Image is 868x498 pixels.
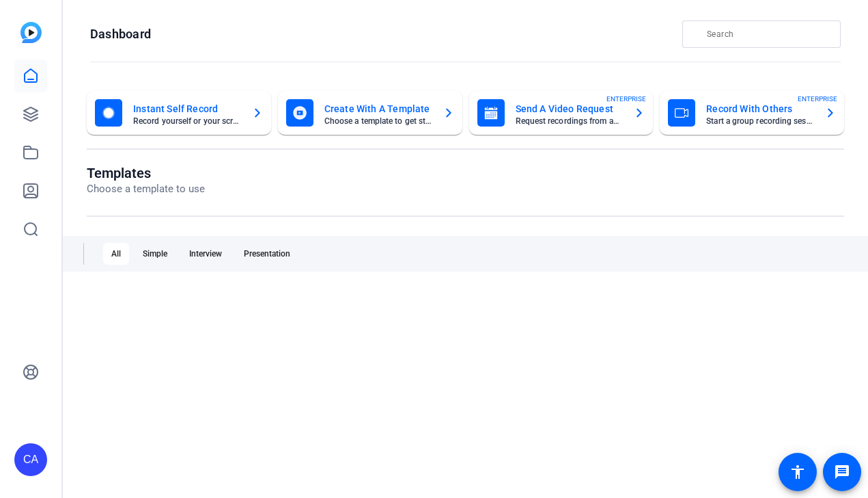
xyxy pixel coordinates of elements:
[469,91,654,135] button: Send A Video RequestRequest recordings from anyone, anywhereENTERPRISE
[87,165,205,181] h1: Templates
[707,26,830,42] input: Search
[516,101,624,117] mat-card-title: Send A Video Request
[133,117,241,125] mat-card-subtitle: Record yourself or your screen
[87,181,205,197] p: Choose a template to use
[90,26,151,42] h1: Dashboard
[834,464,850,480] mat-icon: message
[324,117,432,125] mat-card-subtitle: Choose a template to get started
[706,117,814,125] mat-card-subtitle: Start a group recording session
[324,101,432,117] mat-card-title: Create With A Template
[606,94,646,104] span: ENTERPRISE
[516,117,624,125] mat-card-subtitle: Request recordings from anyone, anywhere
[14,443,47,476] div: CA
[660,91,844,135] button: Record With OthersStart a group recording sessionENTERPRISE
[706,101,814,117] mat-card-title: Record With Others
[135,243,176,265] div: Simple
[103,243,129,265] div: All
[20,22,42,43] img: blue-gradient.svg
[278,91,462,135] button: Create With A TemplateChoose a template to get started
[236,243,298,265] div: Presentation
[181,243,230,265] div: Interview
[133,101,241,117] mat-card-title: Instant Self Record
[87,91,271,135] button: Instant Self RecordRecord yourself or your screen
[789,464,806,480] mat-icon: accessibility
[798,94,837,104] span: ENTERPRISE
